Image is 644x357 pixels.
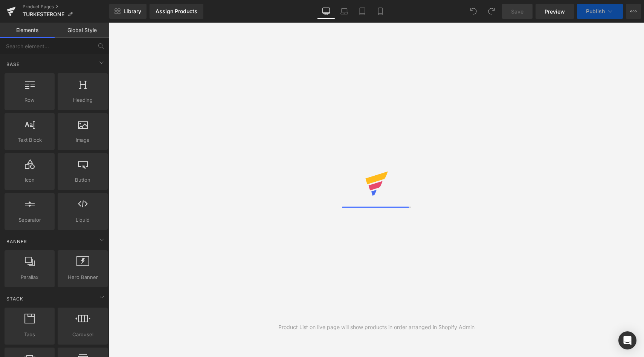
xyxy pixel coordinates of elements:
a: Product Pages [23,4,109,10]
span: Hero Banner [60,273,105,281]
span: Stack [6,295,24,302]
div: Open Intercom Messenger [618,331,636,349]
span: Parallax [7,273,52,281]
a: Tablet [353,4,371,19]
button: Undo [466,4,481,19]
a: Laptop [335,4,353,19]
span: Text Block [7,136,52,144]
a: Preview [536,4,574,19]
div: Assign Products [156,8,197,14]
span: TURKESTERONE [23,11,64,17]
span: Banner [6,238,28,245]
span: Save [511,8,523,15]
a: Global Style [55,23,109,38]
span: Liquid [60,216,105,224]
span: Heading [60,96,105,104]
span: Separator [7,216,52,224]
a: Mobile [371,4,389,19]
span: Carousel [60,331,105,339]
button: More [626,4,641,19]
span: Tabs [7,331,52,339]
span: Icon [7,176,52,184]
span: Base [6,61,20,68]
button: Redo [484,4,499,19]
span: Row [7,96,52,104]
span: Library [124,8,141,15]
a: Desktop [317,4,335,19]
button: Publish [577,4,623,19]
span: Publish [586,8,605,14]
div: Product List on live page will show products in order arranged in Shopify Admin [278,323,475,331]
span: Button [60,176,105,184]
a: New Library [109,4,147,19]
span: Preview [545,8,565,15]
span: Image [60,136,105,144]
